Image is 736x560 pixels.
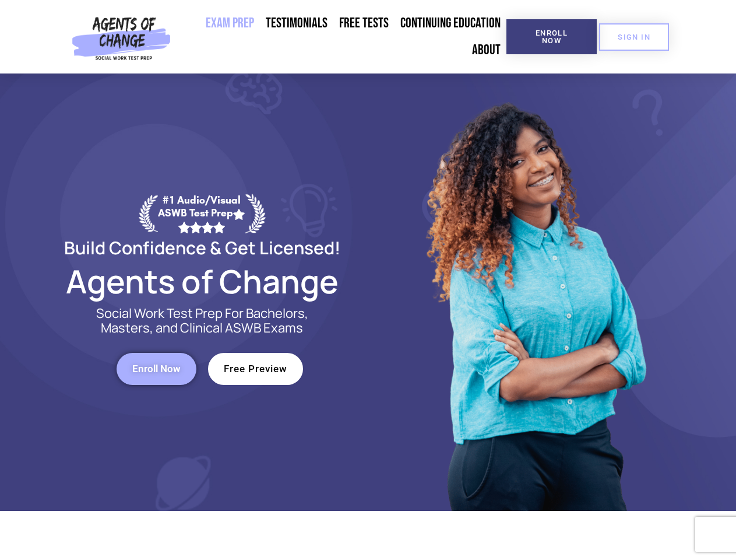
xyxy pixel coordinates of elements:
h2: Agents of Change [36,268,368,295]
a: Continuing Education [395,10,506,37]
a: About [466,37,506,64]
a: Free Preview [208,353,303,385]
a: Exam Prep [200,10,260,37]
a: Enroll Now [506,19,597,54]
span: Enroll Now [132,364,181,374]
span: SIGN IN [618,33,650,41]
h2: Build Confidence & Get Licensed! [36,239,368,256]
a: Free Tests [333,10,395,37]
p: Social Work Test Prep For Bachelors, Masters, and Clinical ASWB Exams [83,306,322,335]
a: SIGN IN [599,23,669,51]
a: Testimonials [260,10,333,37]
a: Enroll Now [117,353,196,385]
img: Website Image 1 (1) [418,73,651,511]
div: #1 Audio/Visual ASWB Test Prep [158,194,245,233]
nav: Menu [175,10,506,64]
span: Enroll Now [525,29,578,44]
span: Free Preview [224,364,287,374]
